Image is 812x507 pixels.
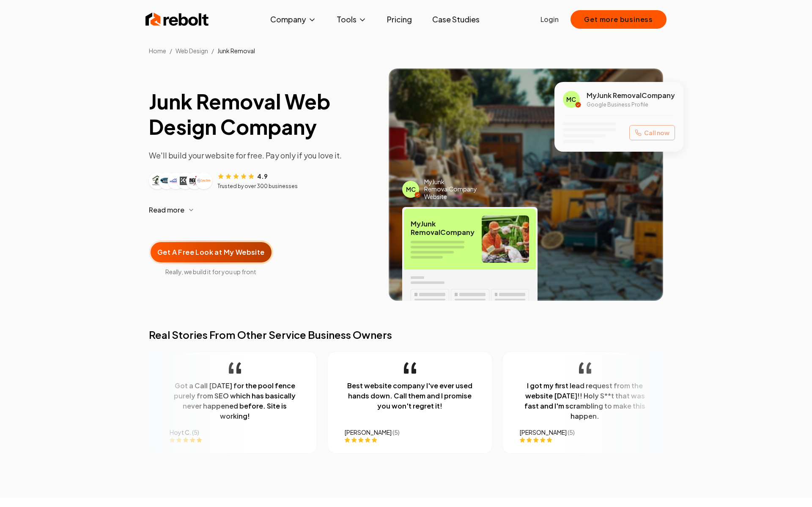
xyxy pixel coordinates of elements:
[168,436,299,443] div: Rating: 5 out of 5 stars
[149,89,375,139] h1: Junk Removal Web Design Company
[149,200,375,220] button: Read more
[149,47,166,55] a: Home
[566,95,576,104] span: MC
[168,381,299,421] p: Got a Call [DATE] for the pool fence purely from SEO which has basically never happened before. S...
[217,47,255,55] span: Junk Removal
[566,428,573,436] span: ( 5 )
[411,220,475,237] span: My Junk Removal Company
[425,11,486,28] a: Case Studies
[578,362,590,374] img: quotation-mark
[406,185,416,194] span: MC
[343,436,474,443] div: Rating: 5 out of 5 stars
[149,267,273,276] span: Really, we build it for you up front
[135,46,677,55] nav: Breadcrumb
[149,205,184,215] span: Read more
[149,150,375,161] p: We'll build your website for free. Pay only if you love it.
[518,428,649,436] div: [PERSON_NAME]
[178,174,192,188] img: Customer logo 4
[424,178,492,201] span: My Junk Removal Company Website
[149,227,273,276] a: Get A Free Look at My WebsiteReally, we build it for you up front
[176,47,208,55] span: Web Design
[482,215,529,263] img: Junk Removal team
[228,362,240,374] img: quotation-mark
[211,46,214,55] li: /
[587,90,675,101] span: My Junk Removal Company
[330,11,373,28] button: Tools
[518,381,649,421] p: I got my first lead request from the website [DATE]!! Holy S**t that was fast and I'm scrambling ...
[149,172,375,190] article: Customer reviews
[149,240,273,264] button: Get A Free Look at My Website
[540,14,559,25] a: Login
[343,428,474,436] div: [PERSON_NAME]
[170,46,172,55] li: /
[188,174,201,188] img: Customer logo 5
[217,172,268,180] div: Rating: 4.9 out of 5 stars
[391,428,398,436] span: ( 5 )
[343,381,474,411] p: Best website company I've ever used hands down. Call them and I promise you won't regret it!
[151,174,164,188] img: Customer logo 1
[389,68,663,301] img: Image of completed Junk Removal job
[157,247,265,257] span: Get A Free Look at My Website
[217,183,298,190] p: Trusted by over 300 businesses
[191,428,198,436] span: ( 5 )
[197,174,211,188] img: Customer logo 6
[403,362,415,374] img: quotation-mark
[380,11,419,28] a: Pricing
[149,328,663,341] h2: Real Stories From Other Service Business Owners
[571,10,667,29] button: Get more business
[518,436,649,443] div: Rating: 5 out of 5 stars
[587,101,675,108] p: Google Business Profile
[145,11,209,28] img: Rebolt Logo
[169,174,183,188] img: Customer logo 3
[149,172,212,189] div: Customer logos
[160,174,173,188] img: Customer logo 2
[263,11,323,28] button: Company
[168,428,299,436] div: Hoyt C.
[257,172,268,180] span: 4.9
